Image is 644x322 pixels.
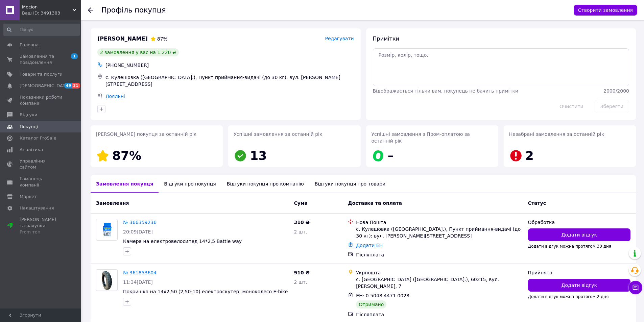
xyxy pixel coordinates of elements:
[123,270,157,275] a: № 361853604
[234,131,322,137] span: Успішні замовлення за останній рік
[603,88,629,94] span: 2000 / 2000
[294,229,307,234] span: 2 шт.
[20,147,43,153] span: Аналітика
[309,175,391,193] div: Відгуки покупця про товари
[123,279,153,285] span: 11:34[DATE]
[72,83,80,89] span: 31
[20,71,63,77] span: Товари та послуги
[112,149,141,163] span: 87%
[96,200,129,206] span: Замовлення
[528,269,630,276] div: Прийнято
[20,176,63,188] span: Гаманець компанії
[159,175,221,193] div: Відгуки про покупця
[97,35,148,43] span: [PERSON_NAME]
[325,36,354,41] span: Редагувати
[96,131,196,137] span: [PERSON_NAME] покупця за останній рік
[356,311,522,318] div: Післяплата
[20,217,63,235] span: [PERSON_NAME] та рахунки
[20,135,56,141] span: Каталог ProSale
[356,269,522,276] div: Укрпошта
[157,36,168,42] span: 87%
[20,42,39,48] span: Головна
[388,149,394,163] span: –
[348,200,402,206] span: Доставка та оплата
[509,131,604,137] span: Незабрані замовлення за останній рік
[71,53,78,59] span: 1
[356,300,386,308] div: Отримано
[20,205,54,211] span: Налаштування
[294,270,310,275] span: 910 ₴
[99,270,115,291] img: Фото товару
[562,282,597,289] span: Додати відгук
[97,48,179,56] div: 2 замовлення у вас на 1 220 ₴
[123,289,288,294] a: Покришка на 14x2,50 (2,50-10) електроскутер, моноколесо E-bike
[22,4,73,10] span: Mocion
[356,219,522,226] div: Нова Пошта
[356,243,383,248] a: Додати ЕН
[528,294,609,299] span: Додати відгук можна протягом 2 дня
[20,83,70,89] span: [DEMOGRAPHIC_DATA]
[562,231,597,238] span: Додати відгук
[20,112,37,118] span: Відгуки
[97,219,117,240] img: Фото товару
[20,158,63,170] span: Управління сайтом
[356,276,522,290] div: с. [GEOGRAPHIC_DATA] ([GEOGRAPHIC_DATA].), 60215, вул. [PERSON_NAME], 7
[3,24,80,36] input: Пошук
[105,94,125,99] a: Лояльні
[356,293,409,298] span: ЕН: 0 5048 4471 0028
[20,94,63,106] span: Показники роботи компанії
[574,5,637,16] button: Створити замовлення
[20,53,63,66] span: Замовлення та повідомлення
[356,251,522,258] div: Післяплата
[221,175,309,193] div: Відгуки покупця про компанію
[528,200,546,206] span: Статус
[528,279,630,292] button: Додати відгук
[64,83,72,89] span: 49
[88,7,93,14] div: Повернутися назад
[372,131,470,144] span: Успішні замовлення з Пром-оплатою за останній рік
[356,226,522,239] div: с. Кулешовка ([GEOGRAPHIC_DATA].), Пункт приймання-видачі (до 30 кг): вул. [PERSON_NAME][STREET_A...
[20,194,37,200] span: Маркет
[528,228,630,241] button: Додати відгук
[373,35,399,42] span: Примітки
[91,175,159,193] div: Замовлення покупця
[104,60,355,70] div: [PHONE_NUMBER]
[294,279,307,285] span: 2 шт.
[123,239,242,244] a: Камера на електровелосипед 14*2,5 Battle way
[20,124,38,130] span: Покупці
[96,219,118,241] a: Фото товару
[22,10,81,16] div: Ваш ID: 3491383
[104,73,355,89] div: с. Кулешовка ([GEOGRAPHIC_DATA].), Пункт приймання-видачі (до 30 кг): вул. [PERSON_NAME][STREET_A...
[629,281,642,294] button: Чат з покупцем
[96,269,118,291] a: Фото товару
[250,149,267,163] span: 13
[528,219,630,226] div: Обработка
[101,6,166,14] h1: Профіль покупця
[123,220,157,225] a: № 366359236
[294,220,310,225] span: 310 ₴
[123,229,153,234] span: 20:09[DATE]
[528,244,611,249] span: Додати відгук можна протягом 30 дня
[525,149,534,163] span: 2
[294,200,308,206] span: Cума
[373,88,519,94] span: Відображається тільки вам, покупець не бачить примітки
[20,229,63,235] div: Prom топ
